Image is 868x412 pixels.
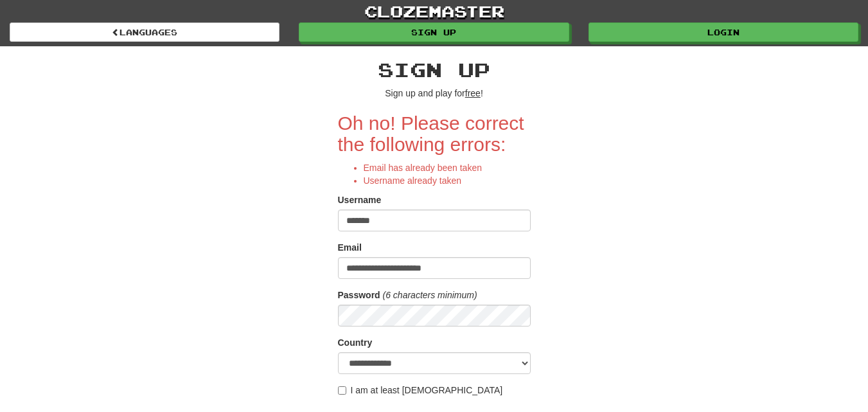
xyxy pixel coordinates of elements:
label: Username [338,193,382,206]
h2: Sign up [338,59,531,80]
u: free [465,88,481,98]
label: Password [338,289,380,301]
label: Email [338,241,362,254]
label: Country [338,336,373,349]
em: (6 characters minimum) [383,290,477,300]
h2: Oh no! Please correct the following errors: [338,112,531,155]
li: Username already taken [364,174,531,187]
a: Login [589,22,858,42]
a: Languages [10,22,279,42]
a: Sign up [299,22,569,42]
p: Sign up and play for ! [338,87,531,100]
li: Email has already been taken [364,161,531,174]
label: I am at least [DEMOGRAPHIC_DATA] [338,384,503,397]
input: I am at least [DEMOGRAPHIC_DATA] [338,386,346,395]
